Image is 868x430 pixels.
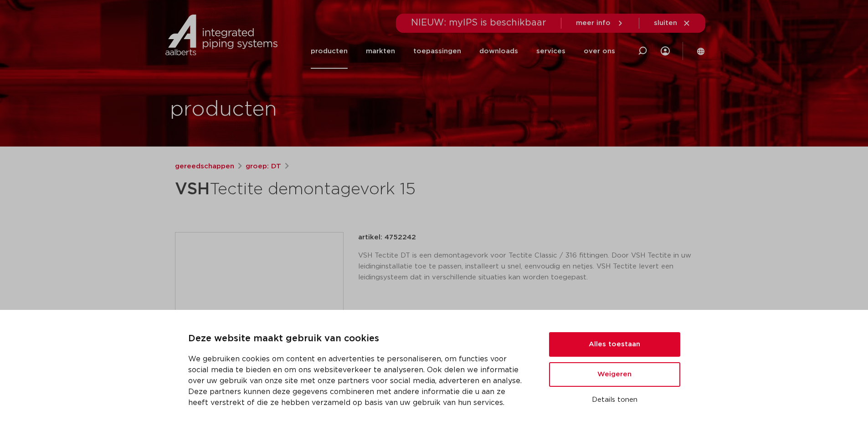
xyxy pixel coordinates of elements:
a: meer info [576,19,624,27]
nav: Menu [311,34,615,69]
div: my IPS [661,41,670,61]
a: toepassingen [413,34,461,69]
a: markten [366,34,395,69]
p: artikel: 4752242 [358,232,416,243]
a: gereedschappen [175,161,234,172]
a: downloads [479,34,518,69]
button: Alles toestaan [549,332,680,357]
button: Weigeren [549,362,680,387]
a: sluiten [654,19,691,27]
span: meer info [576,20,611,26]
p: VSH Tectite DT is een demontagevork voor Tectite Classic / 316 fittingen. Door VSH Tectite in uw ... [358,250,693,283]
button: Details tonen [549,392,680,408]
a: groep: DT [246,161,281,172]
span: sluiten [654,20,677,26]
h1: Tectite demontagevork 15 [175,176,517,203]
a: over ons [584,34,615,69]
p: We gebruiken cookies om content en advertenties te personaliseren, om functies voor social media ... [188,354,527,408]
a: producten [311,34,348,69]
p: Deze website maakt gebruik van cookies [188,332,527,346]
img: Product Image for VSH Tectite demontagevork 15 [175,233,343,400]
span: NIEUW: myIPS is beschikbaar [411,18,546,27]
h1: producten [170,95,277,124]
strong: VSH [175,181,210,197]
a: services [536,34,565,69]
